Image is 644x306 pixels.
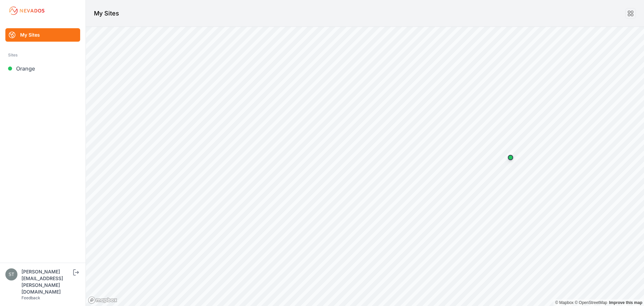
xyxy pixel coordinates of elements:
[8,5,46,16] img: Nevados
[504,151,517,164] div: Map marker
[609,300,642,305] a: Map feedback
[5,28,80,42] a: My Sites
[21,268,72,295] div: [PERSON_NAME][EMAIL_ADDRESS][PERSON_NAME][DOMAIN_NAME]
[5,268,17,280] img: steven.martineau@greenskies.com
[575,300,607,305] a: OpenStreetMap
[5,62,80,75] a: Orange
[88,296,117,304] a: Mapbox logo
[86,27,644,306] canvas: Map
[555,300,574,305] a: Mapbox
[21,295,40,300] a: Feedback
[94,9,119,18] h1: My Sites
[8,51,77,59] div: Sites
